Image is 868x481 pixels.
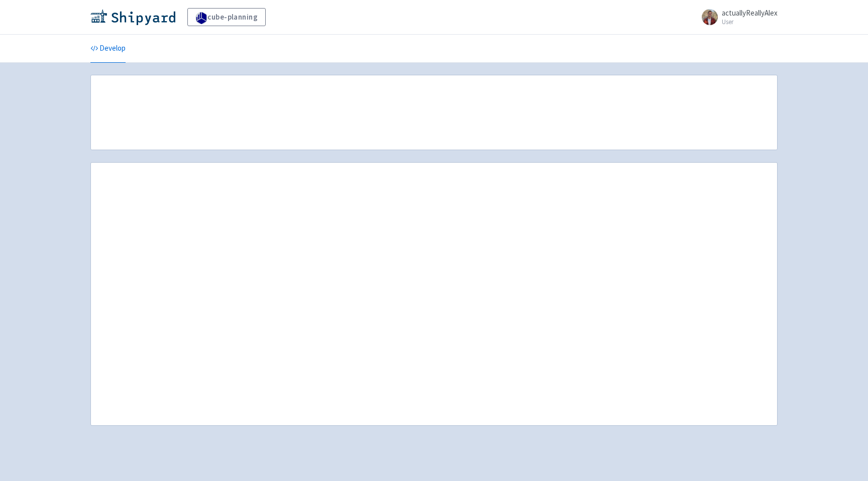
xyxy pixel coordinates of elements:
a: actuallyReallyAlex User [696,9,778,25]
span: actuallyReallyAlex [722,8,778,18]
img: Shipyard logo [90,9,175,25]
a: Develop [90,35,126,63]
a: cube-planning [187,8,266,26]
small: User [722,19,778,25]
